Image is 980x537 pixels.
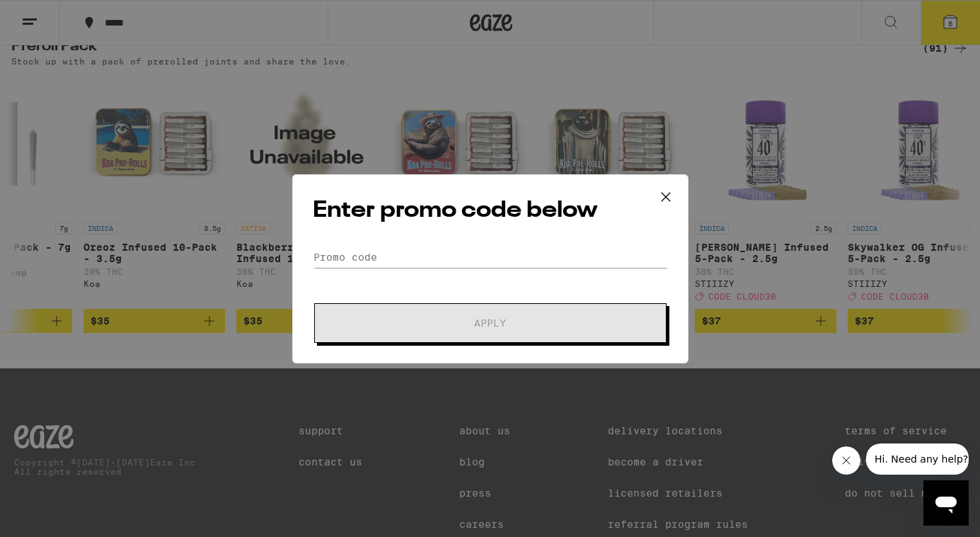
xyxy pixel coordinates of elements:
span: Apply [474,318,506,328]
button: Apply [314,303,667,343]
h2: Enter promo code below [313,195,668,227]
iframe: Close message [832,446,860,475]
iframe: Button to launch messaging window [923,480,969,526]
iframe: Message from company [866,443,969,475]
input: Promo code [313,247,668,268]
